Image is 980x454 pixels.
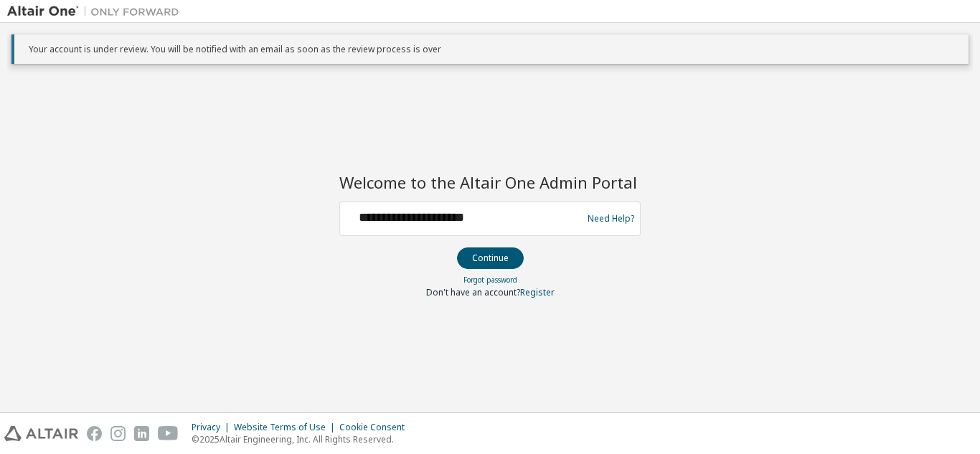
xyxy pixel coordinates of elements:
[339,422,413,433] div: Cookie Consent
[192,422,234,433] div: Privacy
[29,43,957,55] p: Your account is under review. You will be notified with an email as soon as the review process is...
[426,286,520,298] span: Don't have an account?
[457,247,524,269] button: Continue
[158,426,179,441] img: youtube.svg
[7,4,187,19] img: Altair One
[87,426,102,441] img: facebook.svg
[134,426,149,441] img: linkedin.svg
[588,218,634,219] a: Need Help?
[4,426,78,441] img: altair_logo.svg
[339,172,641,192] h2: Welcome to the Altair One Admin Portal
[110,426,126,441] img: instagram.svg
[234,422,339,433] div: Website Terms of Use
[463,275,517,285] a: Forgot password
[520,286,555,298] a: Register
[192,433,413,445] p: © 2025 Altair Engineering, Inc. All Rights Reserved.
